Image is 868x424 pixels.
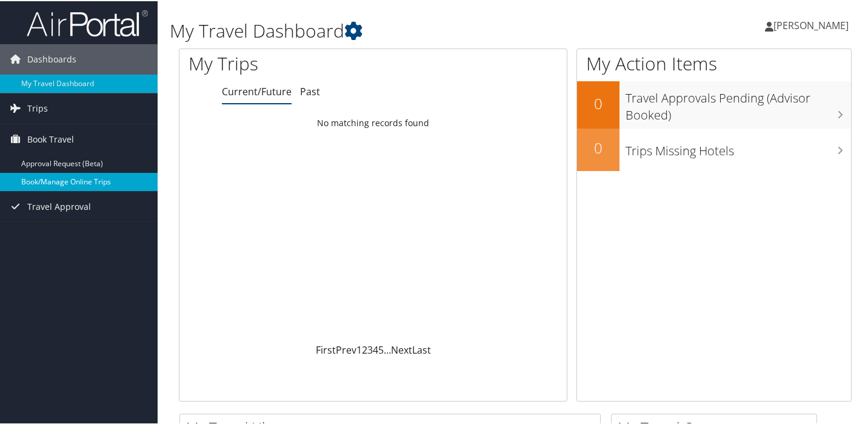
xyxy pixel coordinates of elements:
span: Book Travel [27,123,74,153]
h3: Travel Approvals Pending (Advisor Booked) [626,82,851,123]
a: [PERSON_NAME] [765,6,861,42]
h3: Trips Missing Hotels [626,135,851,158]
a: 2 [362,342,367,355]
a: 3 [367,342,373,355]
a: 5 [378,342,384,355]
a: Next [391,342,412,355]
span: Dashboards [27,43,76,73]
a: Past [300,84,320,97]
a: 0Travel Approvals Pending (Advisor Booked) [577,80,851,127]
h1: My Trips [189,50,396,75]
a: Prev [336,342,356,355]
h1: My Action Items [577,50,851,75]
a: First [316,342,336,355]
a: Last [412,342,431,355]
h1: My Travel Dashboard [170,17,630,42]
a: 4 [373,342,378,355]
a: 1 [356,342,362,355]
span: [PERSON_NAME] [773,18,849,31]
h2: 0 [577,136,619,157]
h2: 0 [577,92,619,113]
span: … [384,342,391,355]
a: 0Trips Missing Hotels [577,127,851,170]
span: Travel Approval [27,190,91,221]
a: Current/Future [222,84,292,97]
td: No matching records found [179,111,567,133]
span: Trips [27,92,48,123]
img: airportal-logo.png [27,8,148,36]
